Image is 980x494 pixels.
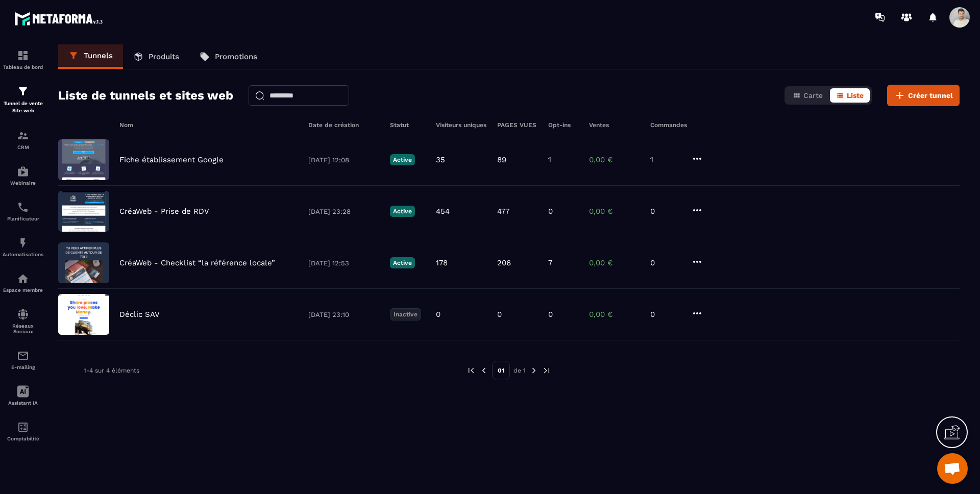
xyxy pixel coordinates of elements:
[548,310,553,319] p: 0
[17,273,29,285] img: automations
[3,378,43,413] a: Assistant IA
[58,191,109,232] img: image
[58,44,123,69] a: Tunnels
[650,155,681,164] p: 1
[3,364,43,370] p: E-mailing
[17,237,29,249] img: automations
[84,51,113,60] p: Tunnels
[467,366,476,375] img: prev
[803,91,823,100] span: Carte
[497,258,511,267] p: 206
[513,366,526,375] p: de 1
[937,453,968,484] div: Ouvrir le chat
[497,207,509,216] p: 477
[3,229,43,265] a: automationsautomationsAutomatisations
[3,287,43,293] p: Espace membre
[17,50,29,62] img: formation
[436,155,445,164] p: 35
[650,207,681,216] p: 0
[847,91,864,100] span: Liste
[3,400,43,406] p: Assistant IA
[497,310,502,319] p: 0
[3,100,43,114] p: Tunnel de vente Site web
[308,121,380,129] h6: Date de création
[17,165,29,178] img: automations
[58,242,109,283] img: image
[390,154,415,165] p: Active
[3,301,43,342] a: social-networksocial-networkRéseaux Sociaux
[17,130,29,142] img: formation
[308,208,380,215] p: [DATE] 23:28
[17,85,29,97] img: formation
[548,258,552,267] p: 7
[436,207,450,216] p: 454
[887,85,960,106] button: Créer tunnel
[589,310,640,319] p: 0,00 €
[308,156,380,164] p: [DATE] 12:08
[3,216,43,221] p: Planificateur
[3,64,43,70] p: Tableau de bord
[3,252,43,257] p: Automatisations
[589,121,640,129] h6: Ventes
[830,88,870,103] button: Liste
[908,90,953,101] span: Créer tunnel
[3,342,43,378] a: emailemailE-mailing
[3,144,43,150] p: CRM
[3,42,43,78] a: formationformationTableau de bord
[3,180,43,186] p: Webinaire
[149,52,179,61] p: Produits
[119,258,275,267] p: CréaWeb - Checklist “la référence locale”
[3,193,43,229] a: schedulerschedulerPlanificateur
[787,88,829,103] button: Carte
[189,44,267,69] a: Promotions
[119,310,160,319] p: Déclic SAV
[308,311,380,318] p: [DATE] 23:10
[17,421,29,433] img: accountant
[479,366,488,375] img: prev
[529,366,538,375] img: next
[589,258,640,267] p: 0,00 €
[14,9,106,28] img: logo
[390,121,426,129] h6: Statut
[119,121,298,129] h6: Nom
[390,308,421,320] p: Inactive
[119,155,224,164] p: Fiche établissement Google
[215,52,257,61] p: Promotions
[650,310,681,319] p: 0
[17,350,29,362] img: email
[650,258,681,267] p: 0
[436,258,448,267] p: 178
[84,367,139,374] p: 1-4 sur 4 éléments
[650,121,687,129] h6: Commandes
[542,366,551,375] img: next
[3,122,43,158] a: formationformationCRM
[436,310,440,319] p: 0
[3,158,43,193] a: automationsautomationsWebinaire
[17,308,29,320] img: social-network
[58,294,109,335] img: image
[390,206,415,217] p: Active
[390,257,415,268] p: Active
[58,85,233,106] h2: Liste de tunnels et sites web
[3,413,43,449] a: accountantaccountantComptabilité
[3,436,43,441] p: Comptabilité
[548,155,551,164] p: 1
[3,323,43,334] p: Réseaux Sociaux
[497,121,538,129] h6: PAGES VUES
[123,44,189,69] a: Produits
[548,207,553,216] p: 0
[119,207,209,216] p: CréaWeb - Prise de RDV
[589,207,640,216] p: 0,00 €
[17,201,29,213] img: scheduler
[3,78,43,122] a: formationformationTunnel de vente Site web
[3,265,43,301] a: automationsautomationsEspace membre
[589,155,640,164] p: 0,00 €
[308,259,380,267] p: [DATE] 12:53
[492,361,510,380] p: 01
[58,139,109,180] img: image
[497,155,506,164] p: 89
[436,121,487,129] h6: Visiteurs uniques
[548,121,579,129] h6: Opt-ins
